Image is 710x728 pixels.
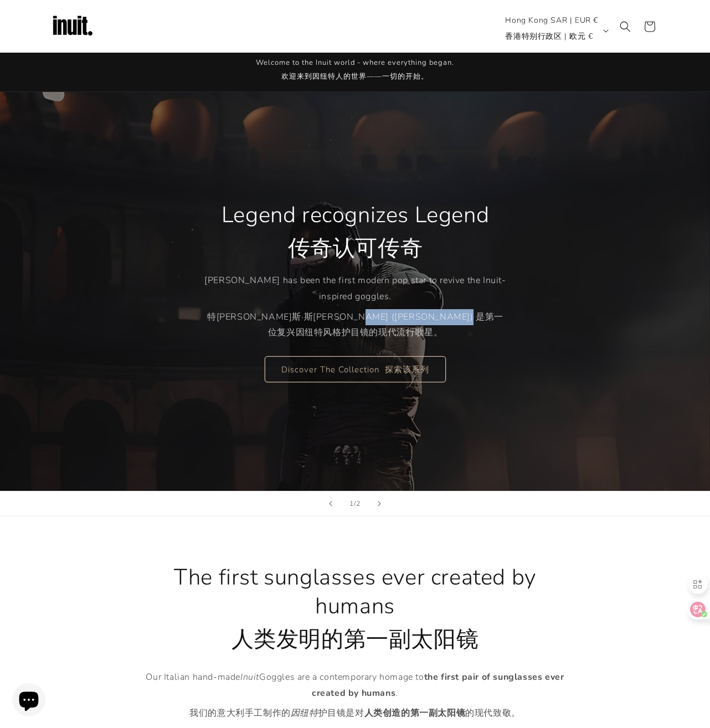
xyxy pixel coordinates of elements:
[318,491,343,516] button: Previous slide
[505,31,593,42] font: 香港特别行政区 | 欧元 €
[221,201,488,267] h2: Legend recognizes Legend
[410,707,466,719] strong: 第一副太阳镜
[231,624,479,654] font: 人类发明的第一副太阳镜
[9,683,49,719] inbox-online-store-chat: Shopify online store chat
[281,71,429,81] font: 欢迎来到因纽特人的世界——一切的开始。
[265,356,446,382] a: Discover The Collection 探索该系列
[256,58,454,81] span: Welcome to the Inuit world - where everything began.
[613,14,637,39] summary: Search
[50,53,660,91] div: Announcement
[291,707,318,719] em: 因纽特
[50,4,95,49] img: Inuit Logo
[189,707,521,719] font: 我们的意大利手工制作的 护目镜是对 的现代致敬。
[312,671,564,699] strong: ever created by humans
[207,310,503,339] font: 特[PERSON_NAME]斯·斯[PERSON_NAME] ([PERSON_NAME]) 是第一位复兴因纽特风格护目镜的现代流行歌星。
[424,671,543,683] strong: the first pair of sunglasses
[505,14,598,47] span: Hong Kong SAR | EUR €
[139,563,571,658] h2: The first sunglasses ever created by humans
[367,491,392,516] button: Next slide
[354,498,356,509] span: /
[498,20,613,41] button: Hong Kong SAR | EUR €香港特别行政区 | 欧元 €
[204,273,506,345] p: [PERSON_NAME] has been the first modern pop star to revive the Inuit-inspired goggles.
[349,498,354,509] span: 1
[287,233,423,263] font: 传奇认可传奇
[240,671,259,683] em: Inuit
[356,498,361,509] span: 2
[364,707,410,719] strong: 人类创造的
